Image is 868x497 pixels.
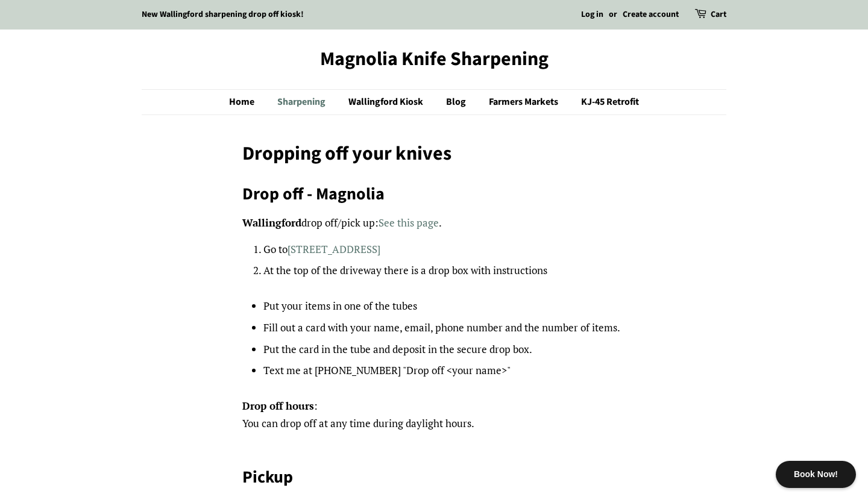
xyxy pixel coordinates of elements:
[142,8,304,20] a: New Wallingford sharpening drop off kiosk!
[480,90,570,114] a: Farmers Markets
[572,90,639,114] a: KJ-45 Retrofit
[263,241,626,258] li: Go to
[242,142,626,165] h1: Dropping off your knives
[268,90,338,114] a: Sharpening
[581,8,603,20] a: Log in
[242,466,626,488] h2: Pickup
[379,216,439,230] a: See this page
[339,90,435,114] a: Wallingford Kiosk
[263,298,626,315] li: Put your items in one of the tubes
[776,461,856,488] div: Book Now!
[437,90,478,114] a: Blog
[263,362,626,380] li: Text me at [PHONE_NUMBER] "Drop off <your name>"
[609,8,617,22] li: or
[229,90,266,114] a: Home
[242,398,626,433] p: : You can drop off at any time during daylight hours.
[288,242,380,256] a: [STREET_ADDRESS]
[263,319,626,337] li: Fill out a card with your name, email, phone number and the number of items.
[242,216,301,230] strong: Wallingford
[711,8,726,22] a: Cart
[242,183,626,205] h2: Drop off - Magnolia
[623,8,679,20] a: Create account
[263,262,626,280] li: At the top of the driveway there is a drop box with instructions
[263,341,626,358] li: Put the card in the tube and deposit in the secure drop box.
[242,214,626,232] p: drop off/pick up: .
[242,399,314,413] strong: Drop off hours
[142,48,726,70] a: Magnolia Knife Sharpening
